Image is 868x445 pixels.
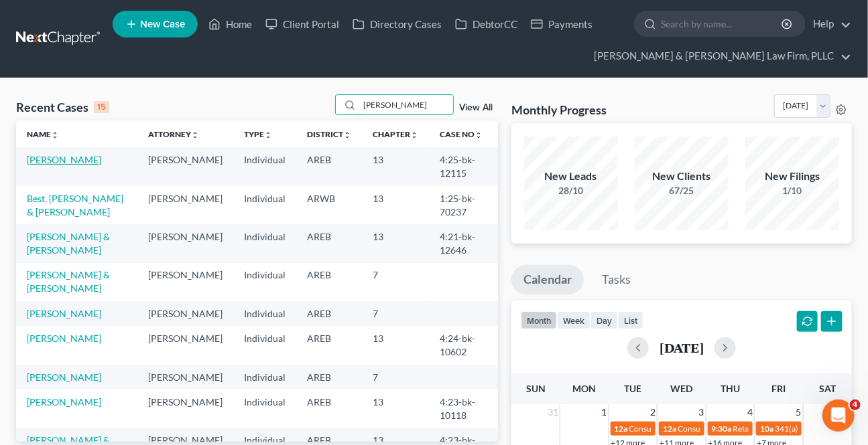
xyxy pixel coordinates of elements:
td: AREB [296,301,362,326]
i: unfold_more [264,131,272,139]
i: unfold_more [343,131,351,139]
td: 13 [362,224,429,262]
span: New Case [140,19,185,29]
a: Help [806,12,851,36]
td: [PERSON_NAME] [137,365,233,389]
td: [PERSON_NAME] [137,326,233,364]
td: 13 [362,389,429,428]
input: Search by name... [359,95,453,114]
td: [PERSON_NAME] [137,389,233,428]
td: Individual [233,389,296,428]
a: Best, [PERSON_NAME] & [PERSON_NAME] [27,193,123,217]
span: 4 [746,404,754,420]
span: Mon [572,383,596,394]
button: week [557,311,591,329]
td: [PERSON_NAME] [137,224,233,262]
td: [PERSON_NAME] [137,147,233,185]
td: 4:23-bk-10118 [429,389,498,428]
div: 28/10 [524,184,618,197]
span: 31 [546,404,560,420]
a: [PERSON_NAME] & [PERSON_NAME] Law Firm, PLLC [587,44,851,68]
td: 7 [362,301,429,326]
td: AREB [296,263,362,301]
span: 2 [649,404,657,420]
td: Individual [233,147,296,185]
td: 7 [362,365,429,389]
i: unfold_more [410,131,418,139]
span: Fri [772,383,786,394]
div: New Clients [635,169,729,184]
span: 9:30a [712,424,732,434]
td: [PERSON_NAME] [137,263,233,301]
input: Search by name... [661,11,784,36]
span: Tue [624,383,641,394]
span: 3 [698,404,706,420]
a: Attorneyunfold_more [148,129,199,139]
td: Individual [233,301,296,326]
a: Nameunfold_more [27,129,59,139]
td: 4:24-bk-10602 [429,326,498,364]
a: Calendar [511,265,584,294]
span: 12a [663,424,676,434]
td: Individual [233,186,296,224]
td: Individual [233,263,296,301]
span: 10a [760,424,773,434]
td: 4:21-bk-12646 [429,224,498,262]
span: 1 [601,404,609,420]
a: Home [202,12,259,36]
div: 67/25 [635,184,729,197]
a: Districtunfold_more [307,129,351,139]
td: AREB [296,326,362,364]
td: ARWB [296,186,362,224]
i: unfold_more [191,131,199,139]
span: 4 [850,399,861,410]
td: 7 [362,263,429,301]
span: Consult Date for [PERSON_NAME] [629,424,751,434]
a: Client Portal [259,12,346,36]
a: Chapterunfold_more [373,129,418,139]
td: 1:25-bk-70237 [429,186,498,224]
a: [PERSON_NAME] & [PERSON_NAME] [27,231,110,256]
a: Case Nounfold_more [440,129,483,139]
td: Individual [233,224,296,262]
a: [PERSON_NAME] [27,371,101,383]
span: Sun [526,383,546,394]
i: unfold_more [51,131,59,139]
a: [PERSON_NAME] [27,396,101,408]
a: Tasks [590,265,643,294]
a: DebtorCC [448,12,524,36]
td: 4:25-bk-12115 [429,147,498,185]
h2: [DATE] [660,341,704,355]
td: 13 [362,326,429,364]
div: 15 [94,101,109,113]
td: AREB [296,147,362,185]
td: AREB [296,224,362,262]
div: New Filings [745,169,839,184]
span: Thu [721,383,740,394]
a: [PERSON_NAME] [27,308,101,319]
a: Directory Cases [346,12,448,36]
td: Individual [233,326,296,364]
div: New Leads [524,169,618,184]
button: day [591,311,618,329]
a: Payments [524,12,599,36]
h3: Monthly Progress [511,102,607,118]
button: month [521,311,557,329]
a: View All [459,103,493,112]
span: 12a [615,424,628,434]
i: unfold_more [475,131,483,139]
td: 13 [362,186,429,224]
iframe: Intercom live chat [822,399,855,432]
button: list [618,311,643,329]
td: Individual [233,365,296,389]
span: 5 [795,404,803,420]
a: [PERSON_NAME] [27,154,101,165]
a: [PERSON_NAME] [27,333,101,344]
td: [PERSON_NAME] [137,186,233,224]
td: [PERSON_NAME] [137,301,233,326]
div: Recent Cases [16,99,109,115]
span: Sat [819,383,836,394]
span: Consult Date for [PERSON_NAME] [678,424,800,434]
a: Typeunfold_more [244,129,272,139]
td: 13 [362,147,429,185]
